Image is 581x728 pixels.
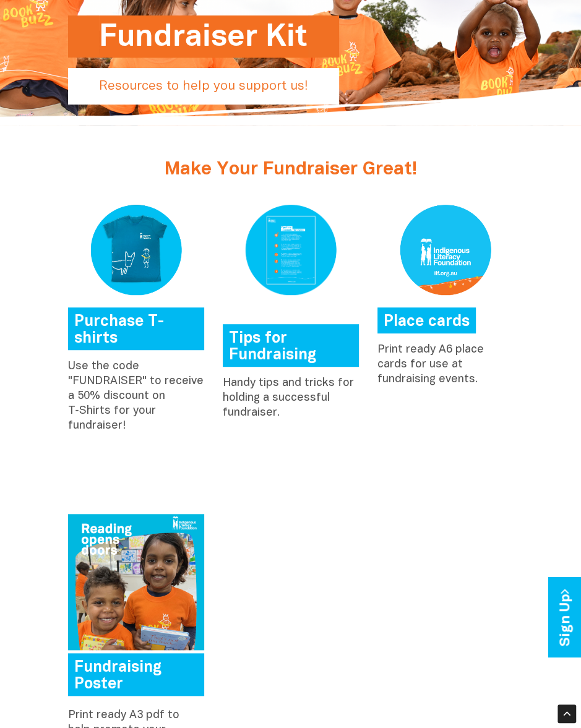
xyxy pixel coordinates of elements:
p: Resources to help you support us! [68,68,339,105]
h1: Fundraiser Kit [99,15,308,58]
p: Print ready A6 place cards for use at fundraising events. [377,343,514,387]
a: Place cards [377,307,476,333]
a: Purchase T-shirts [68,307,204,350]
img: screen-shot-2024-06-12-at-4.05.31-pm.png [68,514,204,650]
h2: Make Your Fundraiser Great! [68,160,514,180]
p: Use the code "FUNDRAISER" to receive a 50% discount on T‑Shirts for your fundraiser! [68,359,204,434]
a: Fundraising Poster [68,653,204,696]
p: Handy tips and tricks for holding a successful fundraiser. [223,376,359,421]
a: Tips for Fundraising [223,324,359,367]
div: Scroll Back to Top [557,704,576,723]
